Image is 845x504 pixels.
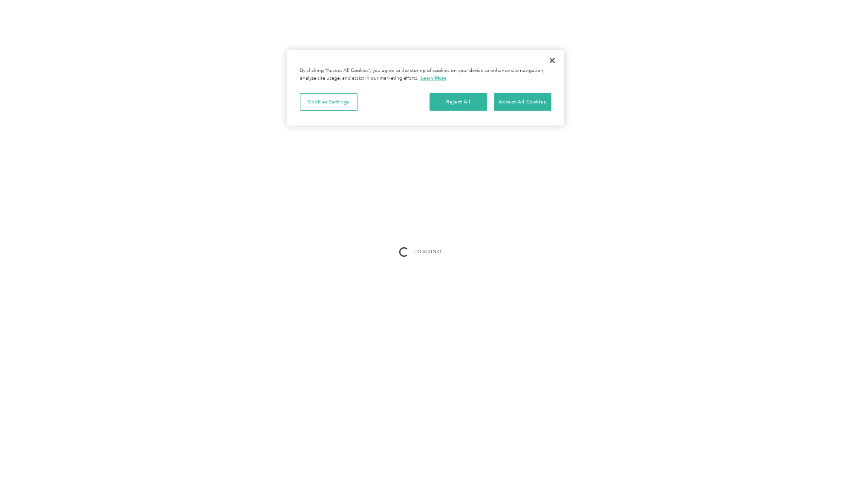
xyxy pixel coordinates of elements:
button: Accept All Cookies [494,93,551,111]
div: Privacy [287,50,564,126]
button: Close [543,51,562,70]
div: By clicking “Accept All Cookies”, you agree to the storing of cookies on your device to enhance s... [300,67,551,82]
div: Loading... [414,248,447,256]
button: Cookies Settings [300,93,358,111]
button: Reject All [430,93,487,111]
a: More information about your privacy, opens in a new tab [421,75,447,81]
div: Cookie banner [287,50,564,126]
